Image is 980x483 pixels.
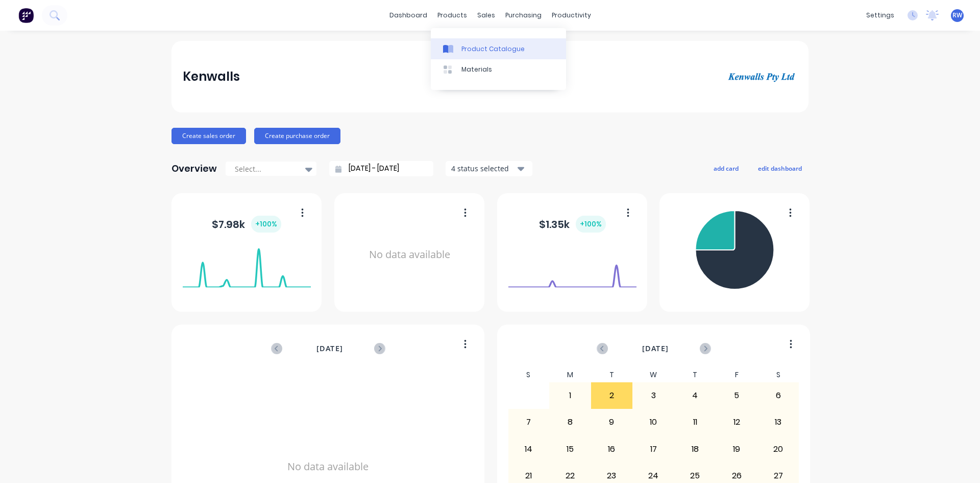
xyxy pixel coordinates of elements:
div: 18 [675,436,716,462]
div: No data available [346,206,474,303]
div: + 100 % [251,216,281,233]
div: 4 status selected [451,163,516,174]
div: + 100 % [576,216,606,233]
div: 10 [633,409,674,435]
div: sales [472,8,500,23]
div: T [674,367,716,382]
span: [DATE] [642,343,669,354]
div: settings [861,8,899,23]
div: T [591,367,633,382]
div: $ 7.98k [212,216,281,233]
div: 12 [716,409,757,435]
div: 19 [716,436,757,462]
div: 9 [592,409,632,435]
a: Materials [431,59,566,80]
div: purchasing [500,8,547,23]
div: 13 [758,409,799,435]
div: Overview [171,158,217,179]
div: 17 [633,436,674,462]
a: Product Catalogue [431,38,566,59]
span: [DATE] [316,343,343,354]
div: 7 [508,409,549,435]
span: RW [952,11,962,20]
div: 16 [592,436,632,462]
div: 5 [716,383,757,408]
img: Kenwalls [726,70,797,83]
div: 20 [758,436,799,462]
div: 1 [550,383,591,408]
div: Kenwalls [183,66,240,87]
div: 4 [675,383,716,408]
div: products [432,8,472,23]
div: 15 [550,436,591,462]
button: edit dashboard [751,162,808,175]
div: 8 [550,409,591,435]
div: S [757,367,799,382]
div: S [508,367,550,382]
div: 11 [675,409,716,435]
div: 3 [633,383,674,408]
div: W [632,367,674,382]
button: add card [707,162,745,175]
img: Factory [18,8,34,23]
div: productivity [547,8,596,23]
div: 14 [508,436,549,462]
div: $ 1.35k [539,216,606,233]
div: 2 [592,383,632,408]
div: F [716,367,757,382]
div: Product Catalogue [461,44,525,54]
button: Create sales order [171,128,246,144]
div: M [549,367,591,382]
div: Materials [461,65,492,74]
button: 4 status selected [446,161,532,176]
a: dashboard [384,8,432,23]
button: Create purchase order [254,128,340,144]
div: 6 [758,383,799,408]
